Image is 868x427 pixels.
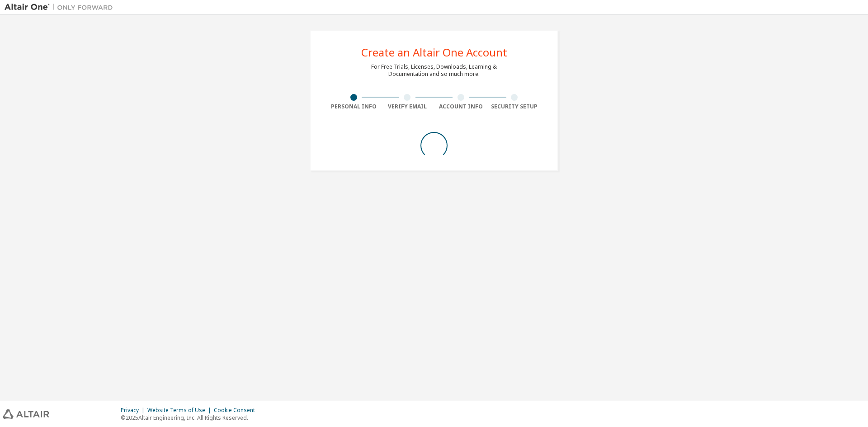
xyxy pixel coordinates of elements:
[214,407,260,414] div: Cookie Consent
[121,407,147,414] div: Privacy
[121,414,260,422] p: © 2025 Altair Engineering, Inc. All Rights Reserved.
[327,103,381,110] div: Personal Info
[381,103,434,110] div: Verify Email
[5,3,118,12] img: Altair One
[147,407,214,414] div: Website Terms of Use
[434,103,488,110] div: Account Info
[3,409,49,419] img: altair_logo.svg
[361,47,507,58] div: Create an Altair One Account
[488,103,542,110] div: Security Setup
[371,63,497,78] div: For Free Trials, Licenses, Downloads, Learning & Documentation and so much more.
